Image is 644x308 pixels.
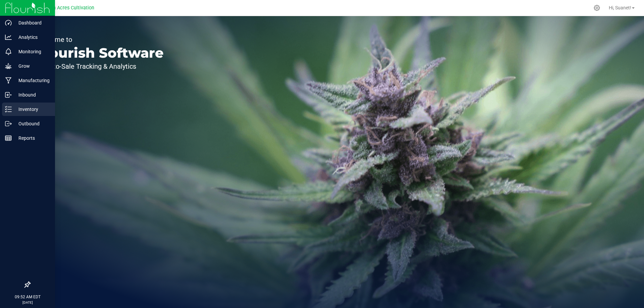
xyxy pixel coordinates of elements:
[12,91,52,99] p: Inbound
[36,36,164,43] p: Welcome to
[5,77,12,84] inline-svg: Manufacturing
[43,5,94,11] span: Green Acres Cultivation
[5,34,12,41] inline-svg: Analytics
[12,33,52,41] p: Analytics
[12,134,52,142] p: Reports
[12,105,52,113] p: Inventory
[12,62,52,70] p: Grow
[3,300,52,305] p: [DATE]
[36,46,164,60] p: Flourish Software
[609,5,631,10] span: Hi, Suanet!
[12,120,52,128] p: Outbound
[12,48,52,56] p: Monitoring
[5,135,12,141] inline-svg: Reports
[36,63,164,70] p: Seed-to-Sale Tracking & Analytics
[5,19,12,26] inline-svg: Dashboard
[5,120,12,127] inline-svg: Outbound
[5,63,12,69] inline-svg: Grow
[3,294,52,300] p: 09:52 AM EDT
[12,76,52,84] p: Manufacturing
[5,91,12,98] inline-svg: Inbound
[5,48,12,55] inline-svg: Monitoring
[12,19,52,27] p: Dashboard
[5,106,12,113] inline-svg: Inventory
[593,5,601,11] div: Manage settings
